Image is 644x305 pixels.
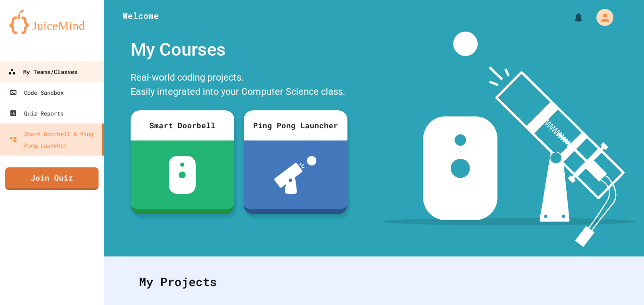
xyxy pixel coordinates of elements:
[169,156,196,194] img: sdb-white.svg
[244,110,347,140] div: Ping Pong Launcher
[5,167,99,190] a: Join Quiz
[130,264,618,300] div: My Projects
[9,107,64,119] div: Quiz Reports
[586,7,616,28] div: My Account
[9,128,98,151] div: Smart Doorbell & Ping Pong Launcher
[8,66,77,78] div: My Teams/Classes
[131,110,234,140] div: Smart Doorbell
[126,68,352,103] div: Real-world coding projects. Easily integrated into your Computer Science class.
[126,32,352,68] div: My Courses
[382,32,635,247] img: banner-image-my-projects.png
[274,156,316,194] img: ppl-with-ball.png
[9,9,94,34] img: logo-orange.svg
[9,87,64,98] div: Code Sandbox
[555,9,586,25] div: My Notifications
